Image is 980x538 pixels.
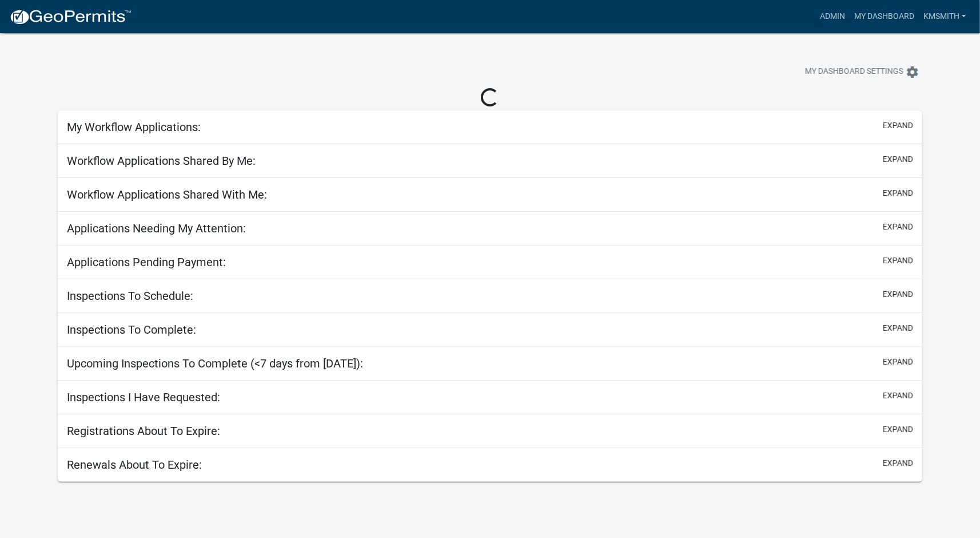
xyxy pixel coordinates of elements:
h5: Applications Pending Payment: [67,255,226,269]
h5: Inspections To Complete: [67,323,196,337]
a: kmsmith [919,6,971,27]
button: expand [883,120,913,132]
a: Admin [815,6,850,27]
button: expand [883,187,913,199]
button: expand [883,255,913,267]
button: expand [883,356,913,368]
h5: Inspections To Schedule: [67,289,193,303]
h5: Workflow Applications Shared By Me: [67,154,256,168]
button: expand [883,390,913,402]
h5: Applications Needing My Attention: [67,221,246,235]
h5: Renewals About To Expire: [67,458,202,472]
h5: Registrations About To Expire: [67,424,220,438]
button: expand [883,288,913,300]
i: settings [906,65,919,79]
button: My Dashboard Settingssettings [796,61,929,83]
h5: Inspections I Have Requested: [67,390,220,404]
h5: Workflow Applications Shared With Me: [67,188,267,201]
button: expand [883,424,913,436]
h5: Upcoming Inspections To Complete (<7 days from [DATE]): [67,357,363,370]
button: expand [883,457,913,469]
button: expand [883,153,913,165]
button: expand [883,221,913,233]
h5: My Workflow Applications: [67,120,201,134]
button: expand [883,322,913,334]
a: My Dashboard [850,6,919,27]
span: My Dashboard Settings [805,65,903,79]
